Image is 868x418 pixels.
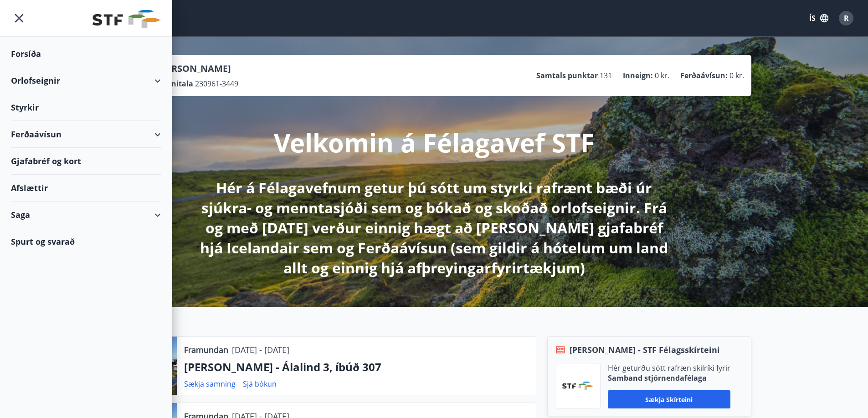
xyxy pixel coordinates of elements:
img: union_logo [92,10,161,28]
p: Samband stjórnendafélaga [608,373,730,383]
button: ÍS [804,10,833,26]
div: Orlofseignir [11,67,161,94]
a: Sjá bókun [243,379,277,389]
div: Ferðaávísun [11,121,161,148]
div: Saga [11,201,161,228]
p: Hér á Félagavefnum getur þú sótt um styrki rafrænt bæði úr sjúkra- og menntasjóði sem og bókað og... [194,178,675,278]
p: Ferðaávísun : [680,71,728,81]
p: [PERSON_NAME] [157,62,238,75]
p: Hér geturðu sótt rafræn skilríki fyrir [608,363,730,373]
div: Gjafabréf og kort [11,148,161,175]
div: Afslættir [11,175,161,201]
p: Framundan [184,344,228,356]
button: menu [11,10,27,26]
span: [PERSON_NAME] - STF Félagsskírteini [570,344,720,356]
button: R [835,7,857,29]
p: Velkomin á Félagavef STF [274,125,595,160]
button: Sækja skírteini [608,390,730,408]
p: [DATE] - [DATE] [232,344,289,356]
span: 0 kr. [655,71,669,81]
span: 230961-3449 [195,79,238,89]
span: R [844,13,849,23]
a: Sækja samning [184,379,236,389]
span: 0 kr. [729,71,744,81]
p: [PERSON_NAME] - Álalind 3, íbúð 307 [184,359,529,375]
p: Samtals punktar [536,71,598,81]
div: Spurt og svarað [11,228,161,255]
p: Inneign : [623,71,653,81]
span: 131 [600,71,612,81]
div: Styrkir [11,94,161,121]
img: vjCaq2fThgY3EUYqSgpjEiBg6WP39ov69hlhuPVN.png [562,382,593,390]
div: Forsíða [11,40,161,67]
p: Kennitala [157,79,193,89]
